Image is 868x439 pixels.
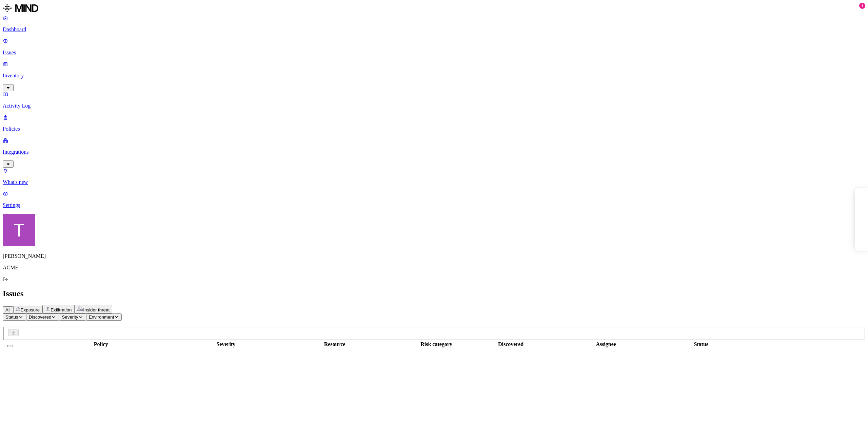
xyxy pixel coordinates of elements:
p: Activity Log [3,103,865,109]
span: All [5,307,11,312]
a: Activity Log [3,91,865,109]
span: Insider threat [83,307,110,312]
span: Environment [89,314,114,320]
p: Policies [3,126,865,132]
a: Inventory [3,61,865,90]
a: Integrations [3,137,865,167]
p: Issues [3,50,865,56]
div: 1 [859,3,865,9]
p: ACME [3,265,865,271]
div: Resource [267,341,402,347]
div: Discovered [471,341,551,347]
p: Settings [3,202,865,208]
div: Policy [17,341,184,347]
img: Tzvi Shir-Vaknin [3,214,35,246]
span: Discovered [29,314,52,320]
a: MIND [3,3,865,15]
span: Severity [62,314,78,320]
a: Dashboard [3,15,865,33]
a: Issues [3,38,865,56]
p: Dashboard [3,26,865,33]
p: Inventory [3,73,865,79]
span: Status [5,314,18,320]
span: Exposure [21,307,40,312]
button: Select all [7,345,13,347]
img: MIND [3,3,38,14]
a: What's new [3,168,865,185]
div: Severity [186,341,266,347]
div: Risk category [403,341,470,347]
div: Status [661,341,741,347]
p: Integrations [3,149,865,155]
div: Assignee [552,341,660,347]
p: What's new [3,179,865,185]
span: Exfiltration [51,307,72,312]
h2: Issues [3,289,865,298]
a: Policies [3,114,865,132]
a: Settings [3,191,865,208]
